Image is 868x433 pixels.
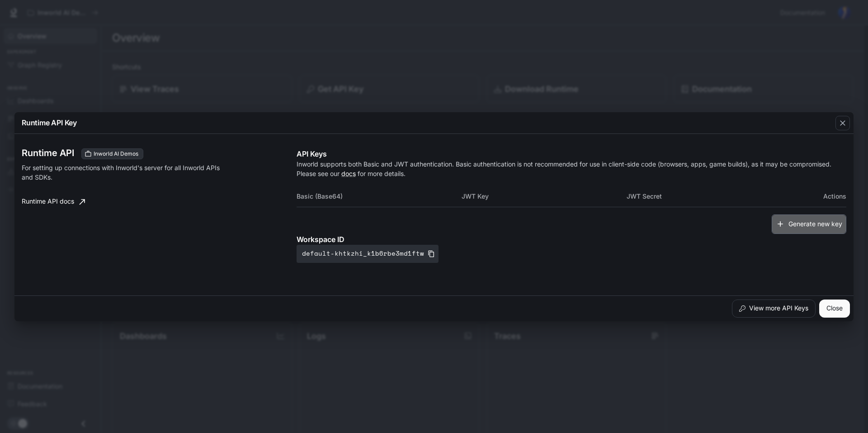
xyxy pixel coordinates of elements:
[297,234,846,245] p: Workspace ID
[297,159,846,178] p: Inworld supports both Basic and JWT authentication. Basic authentication is not recommended for u...
[627,186,792,207] th: JWT Secret
[341,170,356,177] a: docs
[22,163,222,182] p: For setting up connections with Inworld's server for all Inworld APIs and SDKs.
[22,117,77,128] p: Runtime API Key
[22,148,74,157] h3: Runtime API
[732,300,816,318] button: View more API Keys
[18,193,89,211] a: Runtime API docs
[81,148,143,159] div: These keys will apply to your current workspace only
[90,150,142,158] span: Inworld AI Demos
[297,245,439,263] button: default-khtkzhi_k1b6rbe3md1ftw
[297,186,462,207] th: Basic (Base64)
[772,214,846,234] button: Generate new key
[819,300,850,318] button: Close
[462,186,627,207] th: JWT Key
[791,186,846,207] th: Actions
[297,148,846,159] p: API Keys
